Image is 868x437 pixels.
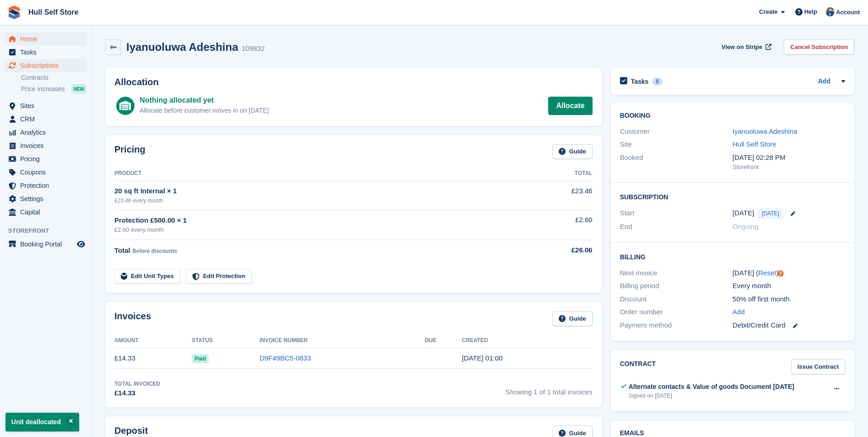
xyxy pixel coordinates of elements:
a: Contracts [21,73,86,82]
a: menu [5,33,86,45]
h2: Billing [620,252,845,261]
span: Help [804,7,817,16]
span: Showing 1 of 1 total invoices [506,380,593,399]
div: Start [620,208,733,219]
h2: Invoices [114,311,151,326]
a: menu [5,238,86,251]
a: menu [5,192,86,205]
span: Price increases [21,85,65,93]
a: menu [5,206,86,218]
a: Edit Protection [186,269,252,284]
a: menu [5,153,86,165]
div: Discount [620,294,733,305]
h2: Emails [620,430,845,437]
span: Before discounts [132,248,177,254]
div: 20 sq ft Internal × 1 [114,186,529,197]
span: Tasks [20,46,75,59]
a: Guide [552,144,593,159]
div: Total Invoiced [114,380,160,388]
div: £14.33 [114,388,160,399]
th: Total [529,166,593,181]
th: Product [114,166,529,181]
td: £23.46 [529,181,593,210]
div: End [620,222,733,232]
a: menu [5,59,86,72]
time: 2025-09-24 00:00:30 UTC [462,354,502,362]
span: Storefront [8,226,91,235]
td: £2.60 [529,210,593,240]
th: Status [192,333,259,348]
h2: Contract [620,359,656,374]
span: Sites [20,99,75,112]
th: Invoice Number [259,333,425,348]
a: menu [5,113,86,126]
span: Home [20,33,75,45]
div: Allocate before customer moves in on [DATE] [140,106,269,115]
th: Created [462,333,592,348]
span: CRM [20,113,75,126]
th: Amount [114,333,192,348]
div: Alternate contacts & Value of goods Document [DATE] [629,382,794,392]
a: Guide [552,311,593,326]
div: 0 [652,77,663,86]
div: Storefront [733,163,845,172]
span: Account [836,8,860,17]
a: Cancel Subscription [784,39,854,55]
time: 2025-09-24 00:00:00 UTC [733,208,754,218]
a: Issue Contract [791,359,845,374]
span: Total [114,246,130,254]
img: stora-icon-8386f47178a22dfd0bd8f6a31ec36ba5ce8667c1dd55bd0f319d3a0aa187defe.svg [7,5,21,19]
div: £26.06 [529,245,593,256]
div: Payment method [620,320,733,331]
td: £14.33 [114,348,192,369]
a: menu [5,166,86,179]
span: Settings [20,192,75,205]
div: Every month [733,281,845,291]
a: menu [5,126,86,139]
div: Customer [620,126,733,137]
a: Edit Unit Types [114,269,180,284]
h2: Pricing [114,144,146,159]
h2: Booking [620,112,845,120]
p: Unit deallocated [5,413,79,432]
span: Invoices [20,139,75,152]
span: Ongoing [733,223,759,230]
span: Subscriptions [20,59,75,72]
a: menu [5,179,86,192]
span: Protection [20,179,75,192]
div: Next invoice [620,268,733,279]
span: Pricing [20,153,75,165]
a: Add [818,76,830,87]
div: Booked [620,153,733,172]
span: Coupons [20,166,75,179]
div: £23.46 every month [114,197,529,205]
a: menu [5,139,86,152]
div: Site [620,139,733,150]
div: Protection £500.00 × 1 [114,215,529,226]
h2: Subscription [620,192,845,201]
a: Price increases NEW [21,84,86,94]
a: Reset [758,269,776,277]
h2: Iyanuoluwa Adeshina [126,41,238,53]
span: View on Stripe [722,43,762,52]
a: View on Stripe [718,39,773,55]
a: Iyanuoluwa Adeshina [733,127,798,135]
div: Signed on [DATE] [629,392,794,400]
img: Hull Self Store [825,7,835,16]
a: menu [5,99,86,112]
span: Booking Portal [20,238,75,251]
a: Add [733,307,745,317]
div: Debit/Credit Card [733,320,845,331]
a: Allocate [548,97,592,115]
span: Paid [192,354,209,363]
span: Capital [20,206,75,218]
a: D9F49BC5-0833 [259,354,311,362]
span: [DATE] [758,208,783,219]
div: Nothing allocated yet [140,95,269,106]
a: Preview store [75,239,86,250]
div: Tooltip anchor [776,269,785,278]
div: NEW [71,84,86,93]
a: menu [5,46,86,59]
th: Due [425,333,462,348]
div: 109832 [242,44,265,54]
